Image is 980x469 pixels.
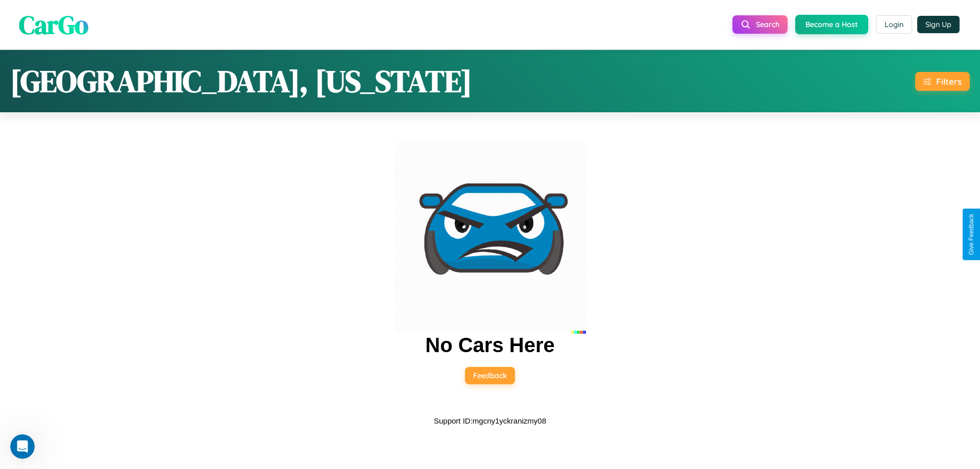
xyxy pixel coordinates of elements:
iframe: Intercom live chat [10,434,35,459]
img: car [394,142,586,334]
button: Feedback [465,367,515,384]
span: Search [756,20,779,29]
p: Support ID: mgcny1yckranizmy08 [434,414,546,428]
button: Login [876,15,912,34]
div: Filters [936,76,962,87]
button: Search [732,15,788,34]
button: Filters [915,72,970,91]
h1: [GEOGRAPHIC_DATA], [US_STATE] [10,60,472,102]
span: CarGo [19,7,88,42]
div: Give Feedback [968,214,975,255]
button: Sign Up [917,16,960,33]
h2: No Cars Here [425,334,554,357]
button: Become a Host [795,15,868,34]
